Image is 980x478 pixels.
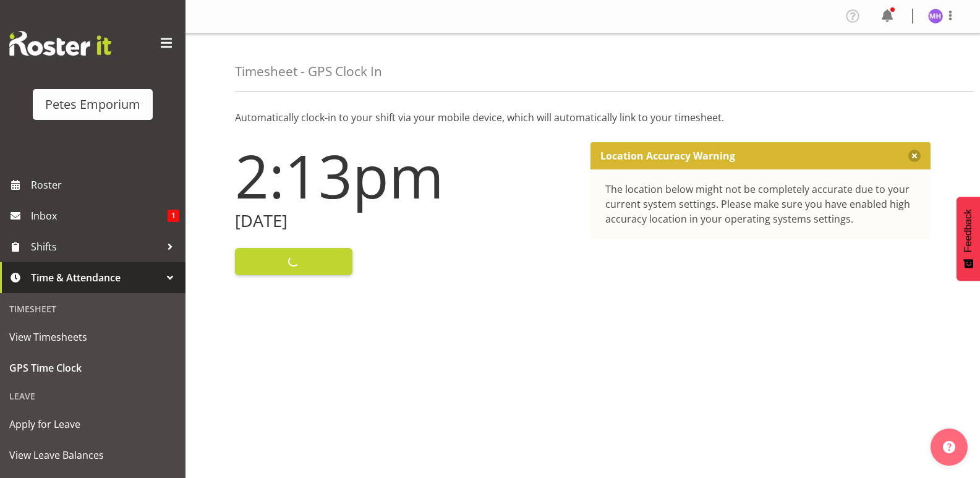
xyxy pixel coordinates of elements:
h4: Timesheet - GPS Clock In [235,64,382,79]
button: Feedback - Show survey [957,197,980,281]
div: The location below might not be completely accurate due to your current system settings. Please m... [605,182,916,226]
img: mackenzie-halford4471.jpg [928,9,943,23]
span: Roster [31,176,179,194]
p: Automatically clock-in to your shift via your mobile device, which will automatically link to you... [235,110,931,125]
h1: 2:13pm [235,142,576,209]
a: View Timesheets [3,322,182,352]
h2: [DATE] [235,211,576,231]
div: Timesheet [3,296,182,322]
span: 1 [168,210,179,222]
span: View Timesheets [9,328,176,346]
a: Apply for Leave [3,409,182,440]
a: View Leave Balances [3,440,182,471]
a: GPS Time Clock [3,352,182,383]
span: Shifts [31,237,161,256]
img: Rosterit website logo [9,31,111,56]
span: Time & Attendance [31,268,161,287]
p: Location Accuracy Warning [600,150,735,162]
span: Inbox [31,207,168,225]
span: Apply for Leave [9,415,176,433]
div: Petes Emporium [45,95,140,114]
span: Feedback [963,209,974,252]
button: Close message [908,150,921,162]
span: GPS Time Clock [9,359,176,377]
div: Leave [3,383,182,409]
span: View Leave Balances [9,446,176,464]
img: help-xxl-2.png [943,441,955,453]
